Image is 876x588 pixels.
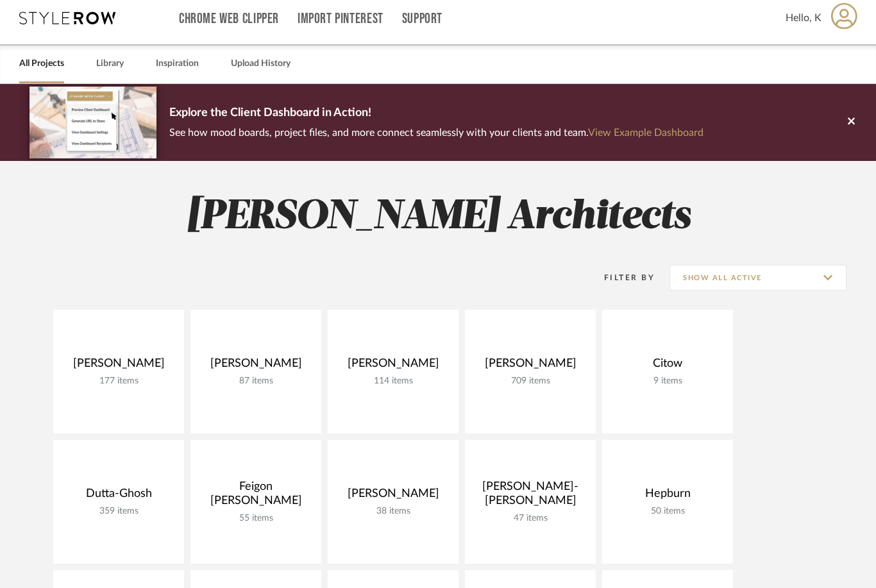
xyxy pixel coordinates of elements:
div: Dutta-Ghosh [63,487,174,506]
div: 50 items [612,506,723,517]
div: Hepburn [612,487,723,506]
div: [PERSON_NAME] [201,357,311,376]
a: Import Pinterest [298,13,383,24]
div: 177 items [63,376,174,387]
span: Hello, K [786,10,821,26]
a: View Example Dashboard [588,128,703,138]
a: Library [96,55,124,72]
p: Explore the Client Dashboard in Action! [169,103,703,124]
a: Chrome Web Clipper [179,13,279,24]
div: [PERSON_NAME] [475,357,585,376]
div: 359 items [63,506,174,517]
a: Upload History [231,55,291,72]
div: 38 items [338,506,448,517]
img: d5d033c5-7b12-40c2-a960-1ecee1989c38.png [29,87,156,158]
p: See how mood boards, project files, and more connect seamlessly with your clients and team. [169,124,703,142]
a: Inspiration [156,55,199,72]
div: [PERSON_NAME]-[PERSON_NAME] [475,480,585,513]
div: 709 items [475,376,585,387]
div: 87 items [201,376,311,387]
div: Citow [612,357,723,376]
div: 55 items [201,513,311,524]
div: [PERSON_NAME] [338,357,448,376]
div: Feigon [PERSON_NAME] [201,480,311,513]
div: 47 items [475,513,585,524]
a: All Projects [19,55,64,72]
div: 114 items [338,376,448,387]
a: Support [402,13,442,24]
div: [PERSON_NAME] [338,487,448,506]
div: 9 items [612,376,723,387]
div: Filter By [587,271,655,284]
div: [PERSON_NAME] [63,357,174,376]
